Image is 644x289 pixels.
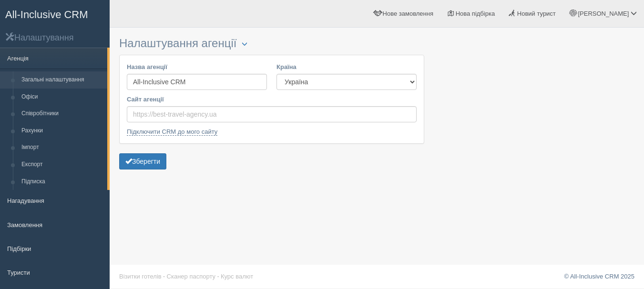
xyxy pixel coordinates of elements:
[221,273,253,280] a: Курс валют
[17,173,107,190] a: Підписка
[163,273,165,280] span: ·
[119,153,166,169] button: Зберегти
[127,62,267,71] label: Назва агенції
[119,273,162,280] a: Візитки готелів
[17,71,107,89] a: Загальні налаштування
[167,273,215,280] a: Сканер паспорту
[456,10,495,17] span: Нова підбірка
[17,156,107,173] a: Експорт
[119,37,424,50] h3: Налаштування агенції
[564,273,634,280] a: © All-Inclusive CRM 2025
[127,95,417,104] label: Сайт агенції
[0,0,109,27] a: All-Inclusive CRM
[17,89,107,106] a: Офіси
[17,139,107,156] a: Імпорт
[578,10,629,17] span: [PERSON_NAME]
[217,273,219,280] span: ·
[276,62,417,71] label: Країна
[5,9,88,20] span: All-Inclusive CRM
[517,10,556,17] span: Новий турист
[17,105,107,122] a: Співробітники
[127,128,217,136] a: Підключити CRM до мого сайту
[127,106,417,122] input: https://best-travel-agency.ua
[17,122,107,140] a: Рахунки
[383,10,433,17] span: Нове замовлення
